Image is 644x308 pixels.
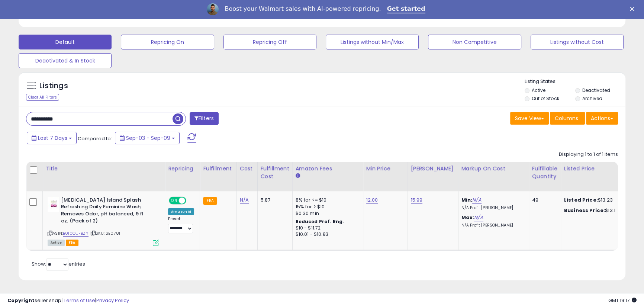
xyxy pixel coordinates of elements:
[582,87,610,93] label: Deactivated
[296,231,357,238] div: $10.01 - $10.83
[96,297,129,304] a: Privacy Policy
[203,165,233,173] div: Fulfillment
[461,196,473,203] b: Min:
[630,7,637,11] div: Close
[168,208,194,215] div: Amazon AI
[461,214,474,221] b: Max:
[366,165,405,173] div: Min Price
[461,165,526,173] div: Markup on Cost
[46,165,162,173] div: Title
[19,53,112,68] button: Deactivated & In Stock
[240,196,249,204] a: N/A
[472,196,481,204] a: N/A
[38,134,67,142] span: Last 7 Days
[48,197,159,245] div: ASIN:
[582,95,602,102] label: Archived
[296,225,357,231] div: $10 - $11.72
[608,297,637,304] span: 2025-09-17 19:17 GMT
[185,197,197,203] span: OFF
[168,216,194,233] div: Preset:
[66,240,78,246] span: FBA
[90,230,120,236] span: | SKU: SE0781
[7,297,35,304] strong: Copyright
[525,78,625,85] p: Listing States:
[296,165,360,173] div: Amazon Fees
[510,112,549,125] button: Save View
[115,132,180,144] button: Sep-03 - Sep-09
[532,95,559,102] label: Out of Stock
[223,35,316,49] button: Repricing Off
[61,197,151,226] b: [MEDICAL_DATA] Island Splash Refreshing Daily Feminine Wash, Removes Odor, pH balanced, 9 fl oz. ...
[32,260,85,267] span: Show: entries
[225,5,381,13] div: Boost your Walmart sales with AI-powered repricing.
[296,203,357,210] div: 15% for > $10
[474,214,483,221] a: N/A
[7,297,129,304] div: seller snap | |
[240,165,254,173] div: Cost
[261,165,289,180] div: Fulfillment Cost
[532,87,545,93] label: Active
[531,35,624,49] button: Listings without Cost
[586,112,618,125] button: Actions
[532,165,558,180] div: Fulfillable Quantity
[296,218,344,225] b: Reduced Prof. Rng.
[458,162,529,191] th: The percentage added to the cost of goods (COGS) that forms the calculator for Min & Max prices.
[27,132,77,144] button: Last 7 Days
[296,173,300,179] small: Amazon Fees.
[121,35,214,49] button: Repricing On
[207,3,219,15] img: Profile image for Adrian
[63,230,88,237] a: B010OUFBZY
[168,165,197,173] div: Repricing
[261,197,287,203] div: 5.87
[203,197,217,205] small: FBA
[190,112,219,125] button: Filters
[461,223,523,228] p: N/A Profit [PERSON_NAME]
[19,35,112,49] button: Default
[387,5,425,13] a: Get started
[48,240,65,246] span: All listings currently available for purchase on Amazon
[411,165,455,173] div: [PERSON_NAME]
[564,207,626,214] div: $13.1
[48,197,59,212] img: 313DQIxOdYL._SL40_.jpg
[532,197,555,203] div: 49
[564,207,605,214] b: Business Price:
[555,115,578,122] span: Columns
[559,151,618,158] div: Displaying 1 to 1 of 1 items
[428,35,521,49] button: Non Competitive
[296,197,357,203] div: 8% for <= $10
[366,196,378,204] a: 12.00
[26,94,59,101] div: Clear All Filters
[564,196,598,203] b: Listed Price:
[411,196,423,204] a: 15.99
[296,210,357,217] div: $0.30 min
[564,165,628,173] div: Listed Price
[39,81,68,91] h5: Listings
[64,297,95,304] a: Terms of Use
[170,197,179,203] span: ON
[461,205,523,211] p: N/A Profit [PERSON_NAME]
[78,135,112,142] span: Compared to:
[326,35,419,49] button: Listings without Min/Max
[126,134,170,142] span: Sep-03 - Sep-09
[564,197,626,203] div: $13.23
[550,112,585,125] button: Columns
